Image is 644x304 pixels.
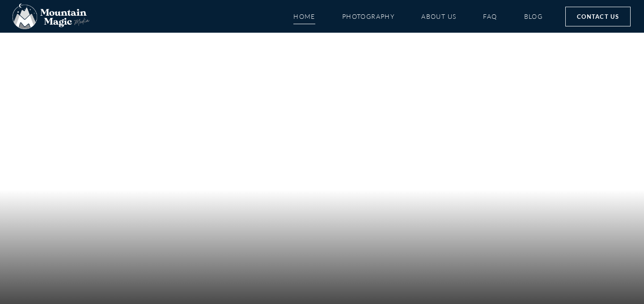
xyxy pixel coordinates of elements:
[565,7,631,26] a: Contact Us
[13,4,89,30] img: Mountain Magic Media photography logo Crested Butte Photographer
[421,9,456,24] a: About Us
[577,12,619,21] span: Contact Us
[293,9,543,24] nav: Menu
[293,9,315,24] a: Home
[483,9,497,24] a: FAQ
[524,9,543,24] a: Blog
[342,9,394,24] a: Photography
